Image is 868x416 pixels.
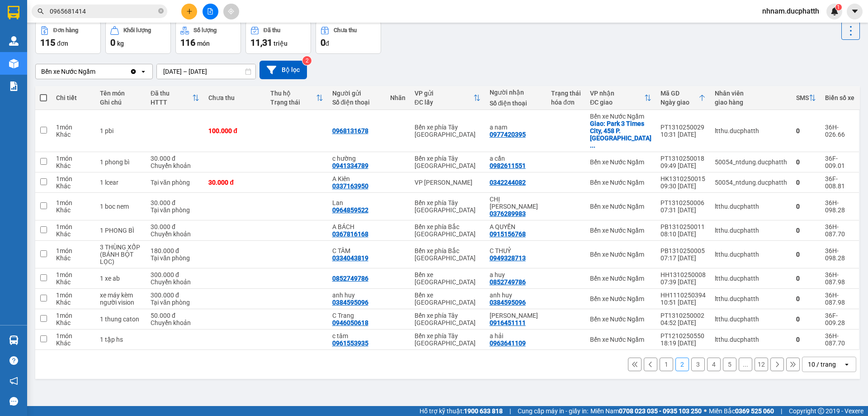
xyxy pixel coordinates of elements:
[590,142,595,149] span: ...
[56,124,91,131] div: 1 món
[660,155,706,162] div: PT1310250018
[100,99,142,106] div: Ghi chú
[270,99,316,106] div: Trạng thái
[490,278,526,286] div: 0852749786
[709,406,774,416] span: Miền Bắc
[715,203,787,210] div: ltthu.ducphatth
[8,6,19,19] img: logo-vxr
[38,8,44,14] span: search
[590,336,651,343] div: Bến xe Nước Ngầm
[825,175,854,190] div: 36F-008.81
[715,90,787,97] div: Nhân viên
[197,40,210,47] span: món
[100,127,142,134] div: 1 pbi
[818,408,824,414] span: copyright
[660,230,706,238] div: 08:10 [DATE]
[100,336,142,343] div: 1 tập hs
[41,67,95,76] div: Bến xe Nước Ngầm
[490,162,526,169] div: 0982611551
[837,4,840,10] span: 1
[808,360,836,369] div: 10 / trang
[715,227,787,234] div: ltthu.ducphatth
[259,61,307,79] button: Bộ lọc
[146,86,204,110] th: Toggle SortBy
[151,179,199,186] div: Tại văn phòng
[332,175,381,182] div: A Kiên
[334,27,357,33] div: Chưa thu
[53,27,78,33] div: Đơn hàng
[792,86,821,110] th: Toggle SortBy
[274,40,288,47] span: triệu
[56,162,91,169] div: Khác
[755,5,826,17] span: nhnam.ducphatth
[266,86,328,110] th: Toggle SortBy
[715,295,787,302] div: ltthu.ducphatth
[490,247,542,254] div: C THUỶ
[100,275,142,282] div: 1 xe ab
[415,179,481,186] div: VP [PERSON_NAME]
[660,339,706,347] div: 18:19 [DATE]
[208,179,261,186] div: 30.000 đ
[100,316,142,323] div: 1 thung caton
[490,210,526,217] div: 0376289983
[56,332,91,339] div: 1 món
[825,312,854,326] div: 36F-009.28
[56,223,91,230] div: 1 món
[100,90,142,97] div: Tên món
[490,223,542,230] div: A QUYỀN
[825,124,854,138] div: 36H-026.66
[332,292,381,299] div: anh huy
[9,397,18,406] span: message
[415,312,481,326] div: Bến xe phía Tây [GEOGRAPHIC_DATA]
[660,124,706,131] div: PT1310250029
[847,4,863,19] button: caret-down
[415,247,481,262] div: Bến xe phía Bắc [GEOGRAPHIC_DATA]
[56,292,91,299] div: 1 món
[100,227,142,234] div: 1 PHONG BÌ
[100,158,142,166] div: 1 phong bì
[490,312,542,319] div: tuan anh
[56,206,91,214] div: Khác
[715,316,787,323] div: ltthu.ducphatth
[151,199,199,206] div: 30.000 đ
[186,8,193,14] span: plus
[325,40,329,47] span: đ
[691,358,705,371] button: 3
[590,316,651,323] div: Bến xe Nước Ngầm
[660,254,706,262] div: 07:17 [DATE]
[796,179,816,186] div: 0
[825,271,854,286] div: 36H-087.98
[660,182,706,190] div: 09:30 [DATE]
[675,358,689,371] button: 2
[490,292,542,299] div: anh huy
[796,316,816,323] div: 0
[332,182,368,190] div: 0337163950
[332,223,381,230] div: A BÁCH
[180,37,195,48] span: 116
[151,90,192,97] div: Đã thu
[56,299,91,306] div: Khác
[420,406,503,416] span: Hỗ trợ kỹ thuật:
[590,203,651,210] div: Bến xe Nước Ngầm
[715,99,787,106] div: giao hàng
[796,203,816,210] div: 0
[660,247,706,254] div: PB1310250005
[843,361,850,368] svg: open
[715,179,787,186] div: 50054_ntdung.ducphatth
[117,40,124,47] span: kg
[96,67,97,76] input: Selected Bến xe Nước Ngầm.
[130,68,137,75] svg: Clear value
[332,319,368,326] div: 0946050618
[158,7,164,16] span: close-circle
[660,162,706,169] div: 09:49 [DATE]
[796,295,816,302] div: 0
[56,339,91,347] div: Khác
[490,179,526,186] div: 0342244082
[590,158,651,166] div: Bến xe Nước Ngầm
[415,332,481,347] div: Bến xe phía Tây [GEOGRAPHIC_DATA]
[332,206,368,214] div: 0964859522
[415,292,481,306] div: Bến xe [GEOGRAPHIC_DATA]
[619,407,702,415] strong: 0708 023 035 - 0935 103 250
[715,251,787,258] div: ltthu.ducphatth
[490,332,542,339] div: a hải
